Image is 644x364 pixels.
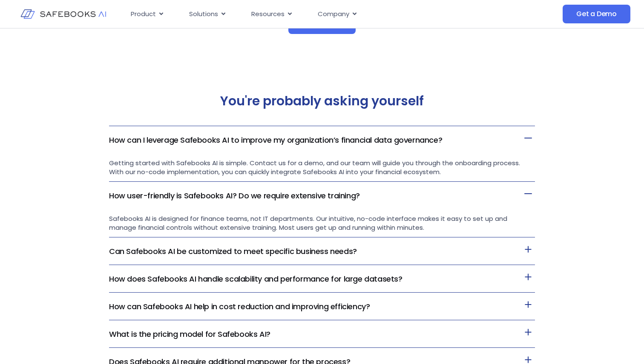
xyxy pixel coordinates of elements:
[109,93,535,109] h2: You're probably asking yourself
[109,320,535,348] h3: What is the pricing model for Safebooks AI?
[109,329,270,339] a: What is the pricing model for Safebooks AI?
[563,5,630,23] a: Get a Demo
[109,274,402,284] a: How does Safebooks AI handle scalability and performance for large datasets?
[109,126,535,153] h3: How can I leverage Safebooks AI to improve my organization’s financial data governance?
[576,10,617,18] span: Get a Demo
[109,153,535,182] div: How can I leverage Safebooks AI to improve my organization’s financial data governance?
[109,246,357,257] a: Can Safebooks AI be customized to meet specific business needs?
[109,135,442,145] a: How can I leverage Safebooks AI to improve my organization’s financial data governance?
[131,9,156,19] span: Product
[189,9,218,19] span: Solutions
[318,9,349,19] span: Company
[109,293,535,320] h3: How can Safebooks AI help in cost reduction and improving efficiency?
[109,182,535,209] h3: How user-friendly is Safebooks AI? Do we require extensive training?
[109,214,507,232] span: Safebooks AI is designed for finance teams, not IT departments. Our intuitive, no-code interface ...
[109,265,535,293] h3: How does Safebooks AI handle scalability and performance for large datasets?
[109,158,520,176] span: Getting started with Safebooks AI is simple. Contact us for a demo, and our team will guide you t...
[109,237,535,265] h3: Can Safebooks AI be customized to meet specific business needs?
[124,6,490,23] nav: Menu
[109,209,535,237] div: How user-friendly is Safebooks AI? Do we require extensive training?
[251,9,285,19] span: Resources
[109,190,360,201] a: How user-friendly is Safebooks AI? Do we require extensive training?
[109,301,370,312] a: How can Safebooks AI help in cost reduction and improving efficiency?
[124,6,490,23] div: Menu Toggle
